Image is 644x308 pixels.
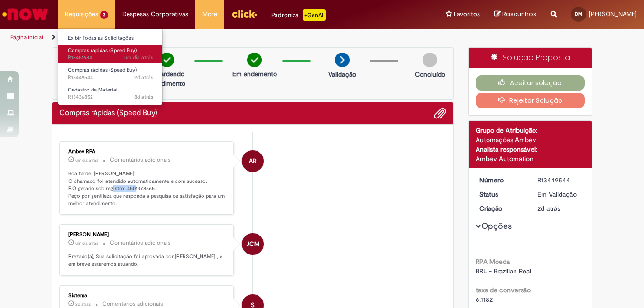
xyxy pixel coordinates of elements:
dt: Status [472,190,531,199]
ul: Requisições [58,28,163,105]
p: Validação [328,70,356,79]
span: JCM [246,233,259,255]
div: Analista responsável: [476,145,585,154]
span: Favoritos [454,9,480,19]
time: 21/08/2025 15:05:50 [134,93,153,100]
span: Compras rápidas (Speed Buy) [68,66,137,73]
p: Em andamento [232,69,277,79]
span: Requisições [65,9,98,19]
span: 8d atrás [134,93,153,100]
span: BRL - Brazilian Real [476,267,531,275]
img: check-circle-green.png [159,53,174,67]
img: click_logo_yellow_360x200.png [231,7,257,21]
time: 26/08/2025 16:30:41 [537,204,560,213]
a: Aberto R13451684 : Compras rápidas (Speed Buy) [58,45,163,63]
p: Aguardando atendimento [144,69,190,88]
div: Ambev Automation [476,154,585,163]
img: arrow-next.png [335,53,350,67]
button: Aceitar solução [476,75,585,91]
p: Aguardando Aprovação [56,69,102,88]
span: AR [249,150,257,172]
span: More [202,9,217,19]
span: um dia atrás [124,54,153,61]
div: Automações Ambev [476,135,585,145]
span: R13436852 [68,93,153,101]
div: 26/08/2025 16:30:41 [537,204,581,213]
div: Padroniza [271,9,326,21]
span: um dia atrás [75,240,98,246]
div: [PERSON_NAME] [68,232,226,237]
div: José Carlos Menezes De Oliveira Junior [242,233,264,255]
span: 2d atrás [537,204,560,213]
img: ServiceNow [1,5,50,24]
img: check-circle-green.png [247,53,262,67]
time: 27/08/2025 11:46:43 [75,240,98,246]
div: Solução Proposta [469,48,592,68]
dt: Número [472,175,531,185]
dt: Criação [472,204,531,213]
span: Cadastro de Material [68,86,117,93]
small: Comentários adicionais [110,156,171,164]
span: R13449544 [68,74,153,82]
time: 26/08/2025 16:30:43 [134,74,153,81]
span: 6.1182 [476,295,493,304]
time: 27/08/2025 12:52:30 [75,157,98,163]
p: +GenAi [303,9,326,21]
b: taxa de conversão [476,286,531,294]
span: 3 [100,11,108,19]
time: 26/08/2025 16:30:54 [75,301,91,307]
ul: Trilhas de página [7,29,422,46]
span: Compras rápidas (Speed Buy) [68,47,137,54]
a: Aberto R13449544 : Compras rápidas (Speed Buy) [58,65,163,82]
span: R13451684 [68,54,153,62]
img: img-circle-grey.png [423,53,437,67]
a: Rascunhos [494,10,536,19]
span: 2d atrás [75,301,91,307]
span: 2d atrás [134,74,153,81]
div: R13449544 [537,175,581,185]
small: Comentários adicionais [110,239,171,247]
h2: Compras rápidas (Speed Buy) Histórico de tíquete [59,109,157,118]
span: [PERSON_NAME] [589,10,637,18]
a: Exibir Todas as Solicitações [58,33,163,44]
a: Aberto R13436852 : Cadastro de Material [58,85,163,102]
span: um dia atrás [75,157,98,163]
a: Página inicial [10,34,43,41]
p: Boa tarde, [PERSON_NAME]! O chamado foi atendido automaticamente e com sucesso. P.O gerado sob re... [68,170,226,208]
div: Grupo de Atribuição: [476,126,585,135]
div: Ambev RPA [68,149,226,154]
div: Em Validação [537,190,581,199]
button: Adicionar anexos [434,107,446,119]
b: RPA Moeda [476,257,510,266]
div: Ambev RPA [242,150,264,172]
span: Rascunhos [502,9,536,18]
time: 27/08/2025 10:57:50 [124,54,153,61]
span: Despesas Corporativas [122,9,188,19]
div: Sistema [68,293,226,299]
p: Concluído [415,70,445,79]
small: Comentários adicionais [102,300,163,308]
span: DM [575,11,582,17]
p: Prezado(a), Sua solicitação foi aprovada por [PERSON_NAME] , e em breve estaremos atuando. [68,253,226,268]
button: Rejeitar Solução [476,93,585,108]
